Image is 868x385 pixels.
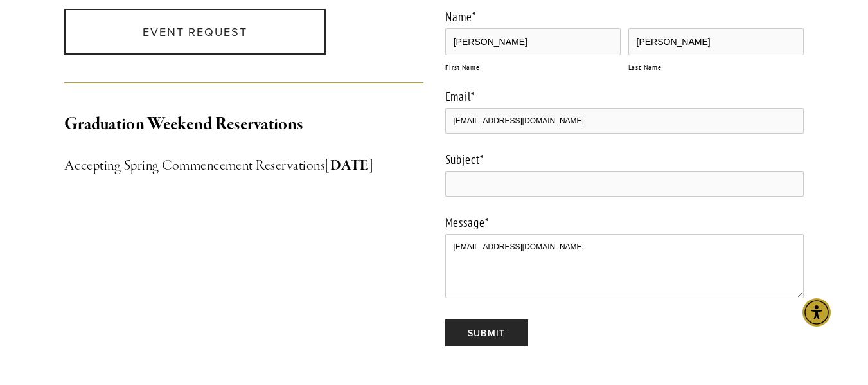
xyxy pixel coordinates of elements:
label: Subject [445,152,804,167]
strong: [DATE] [325,157,373,175]
span: Last Name [628,62,662,72]
span: First Name [445,62,481,72]
a: Event Request [64,9,326,55]
label: Email [445,89,804,104]
input: Submit [445,319,528,346]
input: Last Name [628,28,804,55]
input: First Name [445,28,621,55]
div: Accessibility Menu [802,298,831,327]
label: Message [445,215,804,230]
h2: Graduation Weekend Reservations [64,111,423,138]
h3: Accepting Spring Commencement Reservations [64,154,423,177]
legend: Name [445,9,477,24]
